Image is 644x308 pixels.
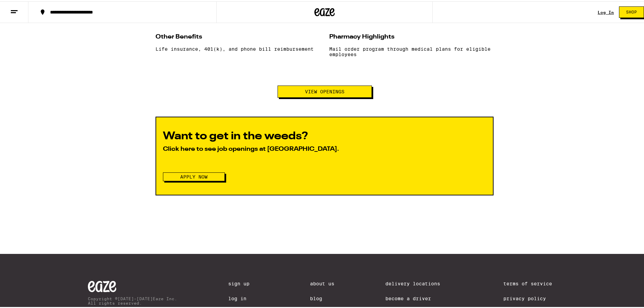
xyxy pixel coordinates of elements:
a: Terms of Service [503,280,561,285]
a: Sign Up [228,280,259,285]
a: Delivery Locations [385,280,452,285]
p: Copyright © [DATE]-[DATE] Eaze Inc. All rights reserved. [88,295,177,304]
a: Log In [598,9,614,13]
h3: Other Benefits [156,31,320,40]
a: Log In [228,294,259,300]
h2: Want to get in the weeds? [163,129,486,140]
p: Click here to see job openings at [GEOGRAPHIC_DATA]. [163,144,486,152]
a: Privacy Policy [503,294,561,300]
span: Hi. Need any help? [4,5,49,10]
p: Mail order program through medical plans for eligible employees [329,45,494,56]
a: About Us [310,280,334,285]
a: Apply Now [163,173,225,178]
span: Apply Now [180,173,208,178]
p: Life insurance, 401(k), and phone bill reimbursement [156,45,320,50]
button: Shop [619,5,644,17]
span: Shop [626,9,637,13]
button: View Openings [278,84,372,96]
button: Apply Now [163,171,225,180]
a: Blog [310,294,334,300]
a: Become a Driver [385,294,452,300]
span: View Openings [305,88,344,93]
h3: Pharmacy Highlights [329,31,494,40]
